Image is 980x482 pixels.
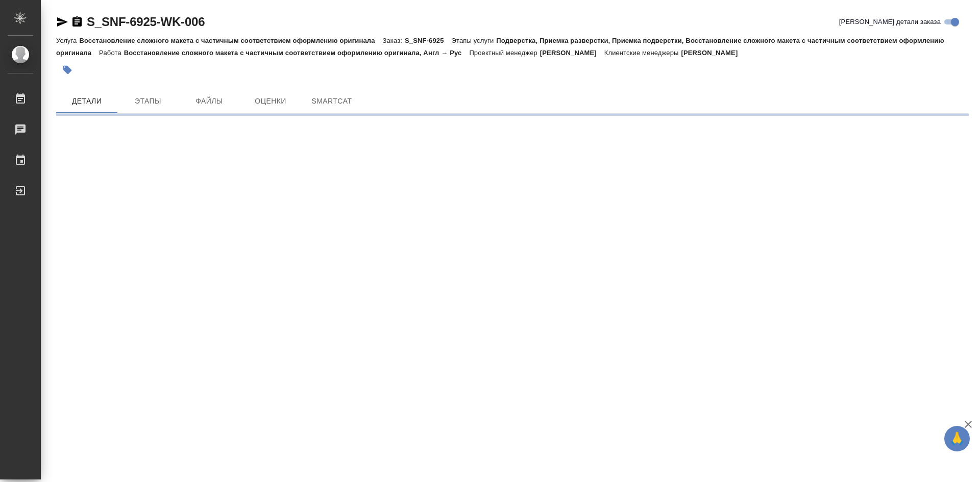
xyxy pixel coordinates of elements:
p: Работа [99,49,124,57]
p: [PERSON_NAME] [681,49,745,57]
span: Оценки [246,95,295,108]
span: [PERSON_NAME] детали заказа [839,17,941,27]
button: Скопировать ссылку для ЯМессенджера [56,16,68,28]
span: Детали [62,95,111,108]
span: 🙏 [948,428,966,449]
p: Подверстка, Приемка разверстки, Приемка подверстки, Восстановление сложного макета с частичным со... [56,37,944,57]
p: [PERSON_NAME] [540,49,604,57]
span: SmartCat [307,95,356,108]
button: Скопировать ссылку [71,16,83,28]
p: Восстановление сложного макета с частичным соответствием оформлению оригинала [79,37,382,44]
button: Добавить тэг [56,59,79,81]
p: Услуга [56,37,79,44]
span: Этапы [124,95,173,108]
p: S_SNF-6925 [405,37,452,44]
a: S_SNF-6925-WK-006 [87,15,205,29]
button: 🙏 [944,426,970,451]
p: Этапы услуги [452,37,497,44]
p: Восстановление сложного макета с частичным соответствием оформлению оригинала, Англ → Рус [124,49,470,57]
span: Файлы [185,95,234,108]
p: Заказ: [383,37,405,44]
p: Проектный менеджер [469,49,540,57]
p: Клиентские менеджеры [604,49,681,57]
